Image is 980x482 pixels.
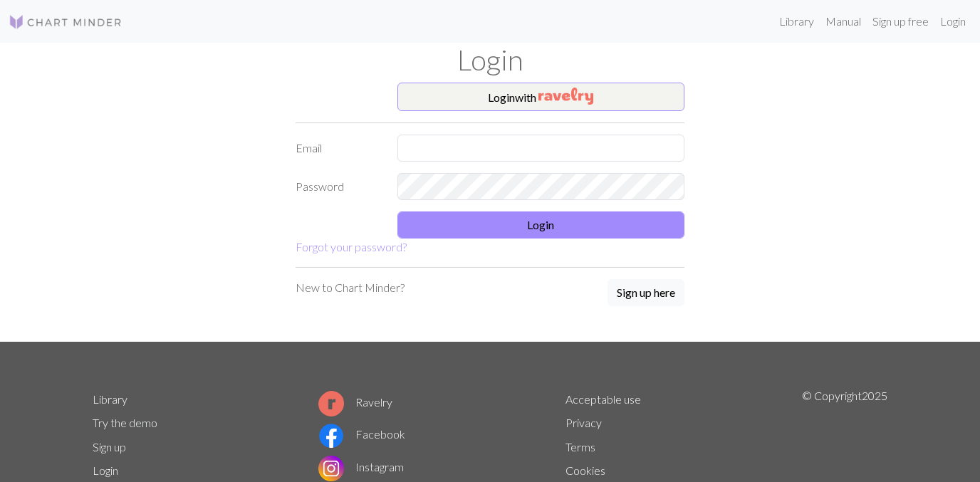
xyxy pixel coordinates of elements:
[565,416,602,429] a: Privacy
[93,416,157,429] a: Try the demo
[93,392,127,406] a: Library
[565,392,641,406] a: Acceptable use
[318,460,404,473] a: Instagram
[93,463,118,477] a: Login
[296,279,405,296] p: New to Chart Minder?
[608,279,684,308] a: Sign up here
[565,463,605,477] a: Cookies
[9,14,123,31] img: Logo
[93,440,126,454] a: Sign up
[287,173,389,200] label: Password
[934,7,971,36] a: Login
[773,7,820,36] a: Library
[397,83,685,111] button: Loginwith
[820,7,867,36] a: Manual
[538,88,593,105] img: Ravelry
[318,456,344,481] img: Instagram logo
[287,135,389,162] label: Email
[318,427,405,441] a: Facebook
[565,440,595,454] a: Terms
[608,279,684,306] button: Sign up here
[318,423,344,449] img: Facebook logo
[318,395,392,409] a: Ravelry
[84,43,896,77] h1: Login
[397,211,685,239] button: Login
[318,391,344,416] img: Ravelry logo
[296,240,407,253] a: Forgot your password?
[867,7,934,36] a: Sign up free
